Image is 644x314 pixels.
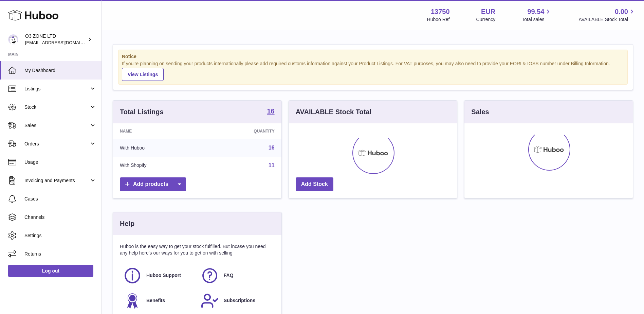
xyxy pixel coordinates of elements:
h3: Total Listings [120,107,164,117]
div: If you're planning on sending your products internationally please add required customs informati... [122,60,624,81]
td: With Huboo [113,139,204,157]
span: Listings [24,86,89,92]
a: 11 [269,162,275,168]
a: 16 [269,145,275,151]
p: Huboo is the easy way to get your stock fulfilled. But incase you need any help here's our ways f... [120,243,275,256]
a: Add products [120,177,186,191]
th: Name [113,123,204,139]
a: FAQ [201,266,271,285]
span: Invoicing and Payments [24,177,89,184]
span: My Dashboard [24,67,96,74]
a: Huboo Support [123,266,194,285]
div: Huboo Ref [427,16,450,23]
span: [EMAIL_ADDRESS][DOMAIN_NAME] [25,40,100,45]
h3: Sales [471,107,489,117]
span: Stock [24,104,89,110]
span: Subscriptions [224,297,255,304]
a: 16 [267,108,274,116]
span: Huboo Support [146,272,181,279]
span: Sales [24,122,89,129]
a: 0.00 AVAILABLE Stock Total [578,7,636,23]
span: Usage [24,159,96,165]
a: Log out [8,265,93,277]
strong: EUR [481,7,495,16]
th: Quantity [204,123,281,139]
strong: Notice [122,53,624,60]
span: Benefits [146,297,165,304]
span: 99.54 [527,7,544,16]
a: Benefits [123,292,194,310]
a: 99.54 Total sales [522,7,552,23]
strong: 16 [267,108,274,115]
span: Cases [24,196,96,202]
td: With Shopify [113,157,204,174]
span: Settings [24,232,96,239]
span: Orders [24,141,89,147]
a: View Listings [122,68,164,81]
h3: AVAILABLE Stock Total [296,107,371,117]
span: Returns [24,251,96,257]
span: Total sales [522,16,552,23]
span: 0.00 [615,7,628,16]
a: Subscriptions [201,292,271,310]
div: O3 ZONE LTD [25,33,86,46]
a: Add Stock [296,177,333,191]
span: Channels [24,214,96,221]
div: Currency [476,16,496,23]
strong: 13750 [431,7,450,16]
span: AVAILABLE Stock Total [578,16,636,23]
span: FAQ [224,272,234,279]
h3: Help [120,219,134,228]
img: hello@o3zoneltd.co.uk [8,34,18,45]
